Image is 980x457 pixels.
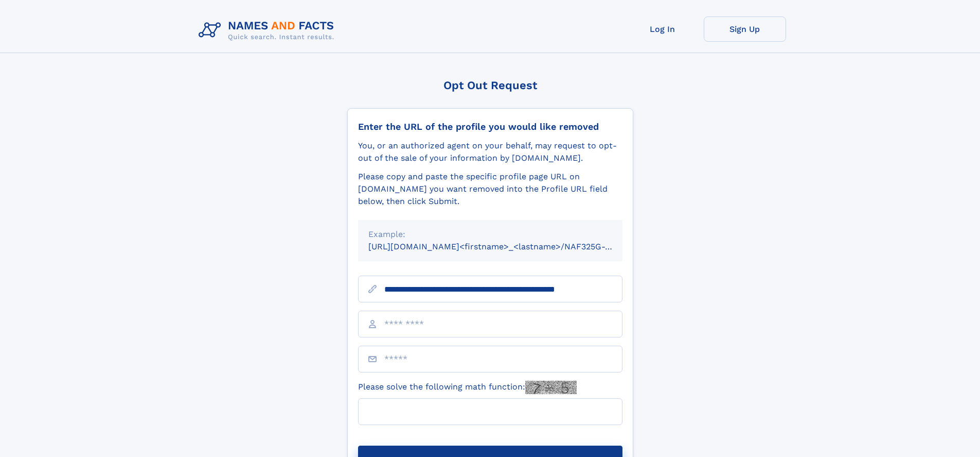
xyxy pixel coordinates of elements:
img: Logo Names and Facts [194,16,343,44]
div: Please copy and paste the specific profile page URL on [DOMAIN_NAME] you want removed into the Pr... [358,171,622,208]
div: You, or an authorized agent on your behalf, may request to opt-out of the sale of your informatio... [358,140,622,164]
label: Please solve the following math function: [358,381,577,394]
div: Enter the URL of the profile you would like removed [358,121,622,132]
div: Opt Out Request [347,79,633,92]
small: [URL][DOMAIN_NAME]<firstname>_<lastname>/NAF325G-xxxxxxxx [368,242,642,251]
div: Example: [368,228,612,241]
a: Sign Up [704,16,786,42]
a: Log In [621,16,704,42]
